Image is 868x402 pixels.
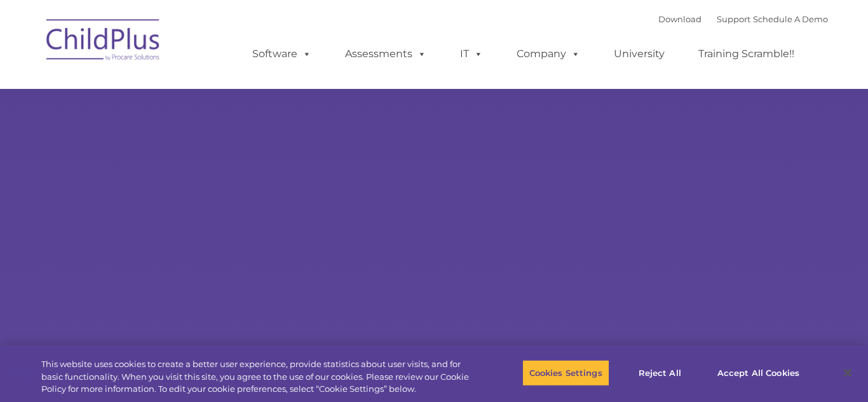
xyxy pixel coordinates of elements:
button: Close [834,359,862,387]
font: | [658,14,828,24]
a: Assessments [332,41,439,67]
a: Software [240,41,324,67]
a: Schedule A Demo [753,14,828,24]
img: ChildPlus by Procare Solutions [40,10,167,74]
a: Training Scramble!! [686,41,807,67]
a: Support [717,14,750,24]
a: University [601,41,677,67]
div: This website uses cookies to create a better user experience, provide statistics about user visit... [41,358,477,396]
button: Reject All [620,359,700,386]
a: Company [504,41,593,67]
a: IT [447,41,496,67]
button: Accept All Cookies [710,359,806,386]
button: Cookies Settings [522,359,609,386]
a: Download [658,14,702,24]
